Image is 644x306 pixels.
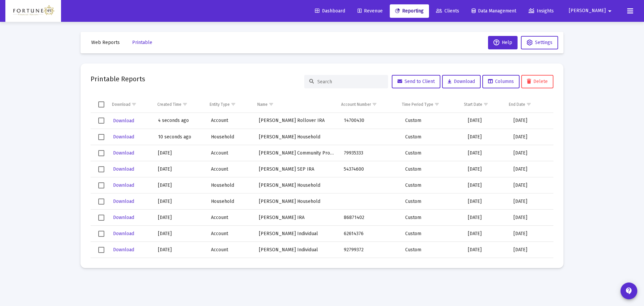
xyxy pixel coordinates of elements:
button: Delete [521,75,553,88]
button: Download [112,229,135,238]
td: Dr. Shammi Kataria Community Property [254,145,339,161]
span: Show filter options for column 'Name' [269,102,274,107]
td: 79935333 [339,145,400,161]
div: Created Time [157,102,181,107]
a: Revenue [352,4,388,18]
span: Download [113,199,134,204]
td: Account [206,145,254,161]
td: Column Start Date [459,96,504,113]
span: Clients [436,8,459,14]
td: Column Created Time [153,96,205,113]
button: Download [112,164,135,174]
button: Help [488,36,518,49]
span: Show filter options for column 'End Date' [526,102,531,107]
td: [DATE] [509,113,553,129]
div: Select row [98,166,104,172]
td: [DATE] [463,129,509,145]
td: Custom [400,177,463,193]
span: Download [113,166,134,172]
td: [DATE] [509,161,553,177]
td: 4 seconds ago [153,113,206,129]
td: Household [206,177,254,193]
td: Custom [400,210,463,226]
div: Entity Type [210,102,230,107]
td: [DATE] [509,129,553,145]
button: Download [112,213,135,222]
td: [DATE] [463,113,509,129]
button: Web Reports [86,36,125,49]
div: Name [257,102,268,107]
div: Select row [98,150,104,156]
td: Column Account Number [336,96,397,113]
td: Column Time Period Type [397,96,459,113]
button: Download [112,116,135,126]
td: 54374600 [339,161,400,177]
button: Download [112,132,135,142]
span: Show filter options for column 'Start Date' [483,102,488,107]
td: Account [206,210,254,226]
td: [DATE] [509,177,553,193]
span: Columns [488,79,514,84]
td: [DATE] [153,161,206,177]
td: [DATE] [509,193,553,210]
td: [DATE] [153,145,206,161]
td: [PERSON_NAME] IRA [254,258,339,274]
span: Reporting [395,8,424,14]
td: Custom [400,145,463,161]
td: Custom [400,129,463,145]
span: Download [113,231,134,236]
td: [PERSON_NAME] SEP IRA [254,161,339,177]
td: [DATE] [463,161,509,177]
div: Download [112,102,130,107]
span: Show filter options for column 'Account Number' [372,102,377,107]
div: Select row [98,215,104,221]
td: Custom [400,193,463,210]
td: [DATE] [463,242,509,258]
td: [PERSON_NAME] Household [254,193,339,210]
span: Send to Client [397,79,435,84]
div: Start Date [464,102,482,107]
span: Revenue [358,8,383,14]
span: Delete [527,79,548,84]
td: 92799372 [339,242,400,258]
td: Account [206,161,254,177]
div: End Date [509,102,525,107]
td: Household [206,193,254,210]
button: Download [112,196,135,206]
td: [PERSON_NAME] IRA [254,210,339,226]
td: Custom [400,161,463,177]
td: [DATE] [509,226,553,242]
a: Data Management [466,4,522,18]
td: [DATE] [153,226,206,242]
input: Search [317,79,383,85]
td: [DATE] [463,210,509,226]
div: Select row [98,247,104,253]
td: Column Name [253,96,336,113]
div: Select row [98,118,104,124]
button: Printable [127,36,158,49]
mat-icon: arrow_drop_down [606,4,614,18]
span: Show filter options for column 'Created Time' [182,102,187,107]
div: Time Period Type [402,102,433,107]
td: [PERSON_NAME] Household [254,177,339,193]
td: [DATE] [153,242,206,258]
span: Download [113,247,134,253]
td: [DATE] [153,258,206,274]
td: Custom [400,242,463,258]
a: Insights [523,4,559,18]
td: Account [206,226,254,242]
div: Select row [98,199,104,205]
span: Download [113,134,134,140]
a: Reporting [390,4,429,18]
a: Clients [431,4,465,18]
div: Select all [98,101,104,107]
td: [DATE] [153,177,206,193]
td: Household [206,129,254,145]
td: [PERSON_NAME] Individual [254,226,339,242]
span: Download [113,182,134,188]
span: Help [493,40,512,45]
button: Download [112,148,135,158]
span: Insights [529,8,554,14]
button: Download [112,180,135,190]
td: Column Download [107,96,153,113]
